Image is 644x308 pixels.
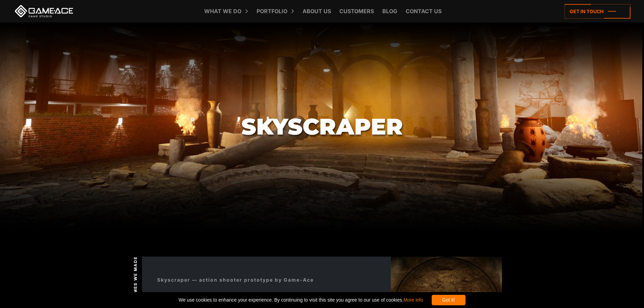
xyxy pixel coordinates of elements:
[241,114,403,139] h1: Skyscraper
[403,297,423,303] a: More info
[157,276,314,283] div: Skyscraper — action shooter prototype by Game-Ace
[565,4,630,19] a: Get in touch
[178,295,423,305] span: We use cookies to enhance your experience. By continuing to visit this site you agree to our use ...
[432,295,466,305] div: Got it!
[133,256,139,300] span: Games we made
